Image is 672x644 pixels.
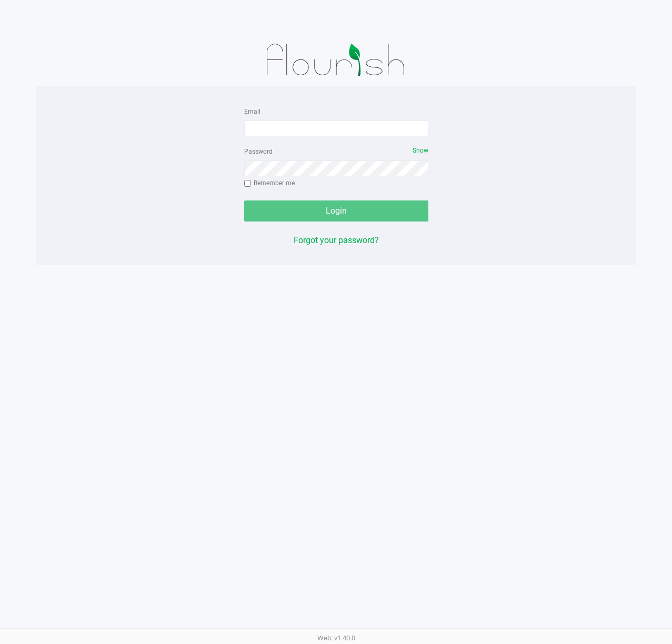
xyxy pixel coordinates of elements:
button: Forgot your password? [294,234,379,247]
span: Show [413,147,428,154]
label: Email [244,107,260,116]
span: Web: v1.40.0 [317,634,355,642]
input: Remember me [244,180,252,187]
label: Remember me [244,178,295,188]
label: Password [244,147,273,156]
